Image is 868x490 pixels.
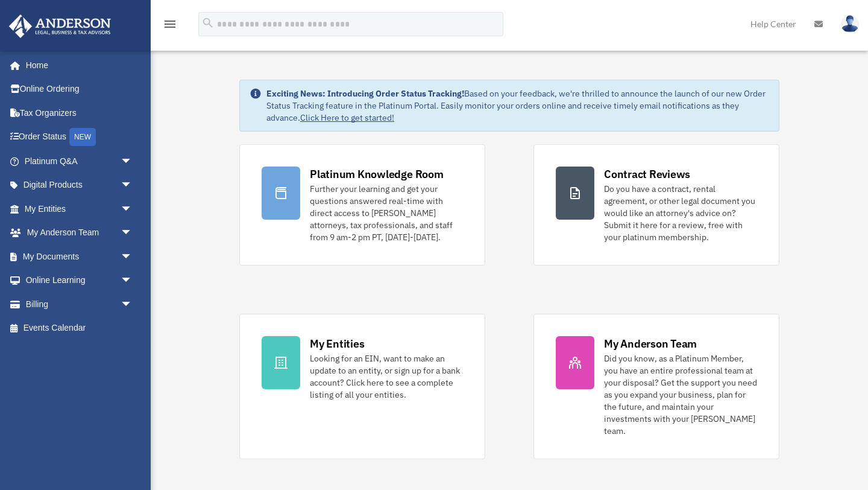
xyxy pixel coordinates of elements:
div: Contract Reviews [604,167,690,182]
div: My Entities [310,336,364,351]
div: Looking for an EIN, want to make an update to an entity, or sign up for a bank account? Click her... [310,352,463,401]
a: Online Learningarrow_drop_down [8,269,151,293]
span: arrow_drop_down [121,244,145,269]
span: arrow_drop_down [121,173,145,198]
a: Events Calendar [8,316,151,340]
a: Digital Productsarrow_drop_down [8,173,151,197]
a: Home [8,53,145,77]
div: Further your learning and get your questions answered real-time with direct access to [PERSON_NAM... [310,183,463,243]
div: NEW [69,128,96,146]
img: User Pic [841,15,859,33]
a: menu [163,21,177,31]
a: Platinum Knowledge Room Further your learning and get your questions answered real-time with dire... [239,144,485,266]
i: menu [163,17,177,31]
a: My Anderson Teamarrow_drop_down [8,221,151,245]
a: Contract Reviews Do you have a contract, rental agreement, or other legal document you would like... [533,144,779,266]
span: arrow_drop_down [121,221,145,246]
div: Do you have a contract, rental agreement, or other legal document you would like an attorney's ad... [604,183,757,243]
span: arrow_drop_down [121,269,145,293]
a: My Entities Looking for an EIN, want to make an update to an entity, or sign up for a bank accoun... [239,314,485,459]
a: Click Here to get started! [300,112,394,123]
a: Billingarrow_drop_down [8,292,151,316]
span: arrow_drop_down [121,197,145,221]
div: Did you know, as a Platinum Member, you have an entire professional team at your disposal? Get th... [604,352,757,437]
a: My Entitiesarrow_drop_down [8,197,151,221]
a: Platinum Q&Aarrow_drop_down [8,149,151,173]
img: Anderson Advisors Platinum Portal [5,14,115,38]
div: My Anderson Team [604,336,697,351]
span: arrow_drop_down [121,292,145,317]
a: Tax Organizers [8,101,151,125]
a: Online Ordering [8,77,151,101]
strong: Exciting News: Introducing Order Status Tracking! [266,88,464,99]
span: arrow_drop_down [121,149,145,174]
a: Order StatusNEW [8,125,151,150]
a: My Anderson Team Did you know, as a Platinum Member, you have an entire professional team at your... [533,314,779,459]
div: Based on your feedback, we're thrilled to announce the launch of our new Order Status Tracking fe... [266,87,769,124]
i: search [201,16,215,30]
a: My Documentsarrow_drop_down [8,244,151,269]
div: Platinum Knowledge Room [310,167,444,182]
